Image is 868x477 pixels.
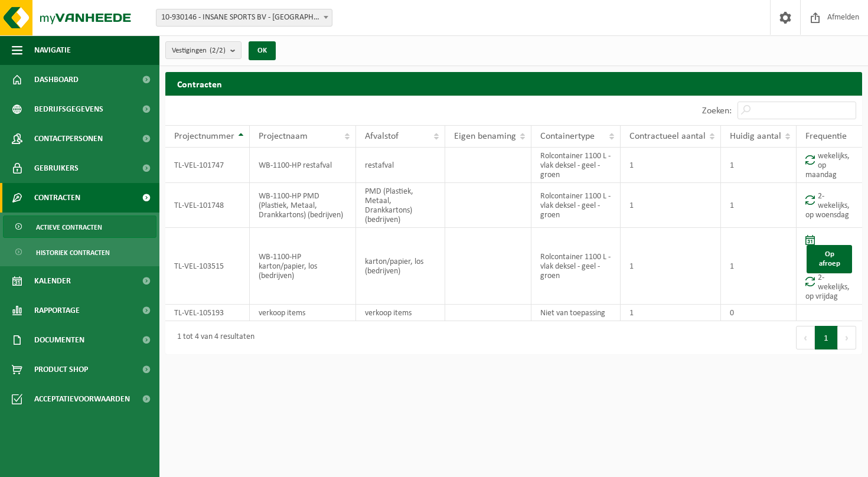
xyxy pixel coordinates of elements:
[621,148,721,183] td: 1
[356,148,445,183] td: restafval
[34,296,80,325] span: Rapportage
[250,183,356,228] td: WB-1100-HP PMD (Plastiek, Metaal, Drankkartons) (bedrijven)
[807,245,852,273] a: Op afroep
[165,72,862,95] h2: Contracten
[156,9,332,26] span: 10-930146 - INSANE SPORTS BV - MECHELEN
[621,228,721,305] td: 1
[34,183,80,213] span: Contracten
[259,132,308,141] span: Projectnaam
[3,215,156,238] a: Actieve contracten
[721,305,797,321] td: 0
[356,305,445,321] td: verkoop items
[721,183,797,228] td: 1
[531,228,621,305] td: Rolcontainer 1100 L - vlak deksel - geel - groen
[34,384,130,414] span: Acceptatievoorwaarden
[531,183,621,228] td: Rolcontainer 1100 L - vlak deksel - geel - groen
[250,148,356,183] td: WB-1100-HP restafval
[702,106,732,116] label: Zoeken:
[171,327,254,348] div: 1 tot 4 van 4 resultaten
[250,228,356,305] td: WB-1100-HP karton/papier, los (bedrijven)
[172,42,226,60] span: Vestigingen
[797,183,862,228] td: 2-wekelijks, op woensdag
[621,305,721,321] td: 1
[34,355,88,384] span: Product Shop
[531,148,621,183] td: Rolcontainer 1100 L - vlak deksel - geel - groen
[165,305,250,321] td: TL-VEL-105193
[454,132,516,141] span: Eigen benaming
[34,153,79,183] span: Gebruikers
[210,47,226,54] count: (2/2)
[796,326,815,349] button: Previous
[721,148,797,183] td: 1
[797,148,862,183] td: wekelijks, op maandag
[540,132,595,141] span: Containertype
[621,183,721,228] td: 1
[249,41,276,60] button: OK
[165,41,242,59] button: Vestigingen(2/2)
[531,305,621,321] td: Niet van toepassing
[721,228,797,305] td: 1
[838,326,856,349] button: Next
[174,132,234,141] span: Projectnummer
[165,183,250,228] td: TL-VEL-101748
[805,132,847,141] span: Frequentie
[730,132,781,141] span: Huidig aantal
[34,325,84,355] span: Documenten
[156,9,332,27] span: 10-930146 - INSANE SPORTS BV - MECHELEN
[356,228,445,305] td: karton/papier, los (bedrijven)
[365,132,399,141] span: Afvalstof
[629,132,706,141] span: Contractueel aantal
[250,305,356,321] td: verkoop items
[34,266,71,296] span: Kalender
[34,94,103,124] span: Bedrijfsgegevens
[797,228,862,305] td: 2-wekelijks, op vrijdag
[34,124,103,153] span: Contactpersonen
[165,148,250,183] td: TL-VEL-101747
[356,183,445,228] td: PMD (Plastiek, Metaal, Drankkartons) (bedrijven)
[34,65,79,94] span: Dashboard
[34,35,71,65] span: Navigatie
[36,216,102,238] span: Actieve contracten
[815,326,838,349] button: 1
[3,241,156,263] a: Historiek contracten
[165,228,250,305] td: TL-VEL-103515
[36,241,110,264] span: Historiek contracten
